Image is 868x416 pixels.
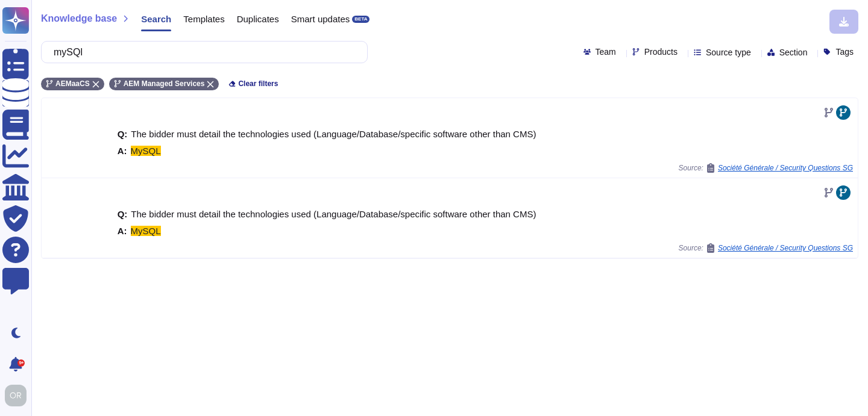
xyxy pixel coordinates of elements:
span: Team [596,48,616,56]
input: Search a question or template... [48,42,355,63]
span: Templates [183,14,224,23]
b: A: [118,226,127,235]
span: Clear filters [238,80,278,87]
span: Source: [679,163,853,173]
b: Q: [118,129,128,138]
mark: MySQL [131,226,161,236]
span: Products [644,48,678,56]
span: AEMaaCS [55,80,90,87]
span: The bidder must detail the technologies used (Language/Database/specific software other than CMS) [131,209,536,219]
div: 9+ [17,359,25,367]
div: BETA [352,16,370,23]
span: Search [141,14,171,23]
span: The bidder must detail the technologies used (Language/Database/specific software other than CMS) [131,129,536,139]
span: Duplicates [237,14,279,23]
span: Société Générale / Security Questions SG [718,164,853,172]
span: Source type [706,48,751,57]
span: Société Générale / Security Questions SG [718,244,853,252]
mark: MySQL [131,146,161,156]
span: Section [779,48,808,57]
span: Knowledge base [41,14,117,23]
b: Q: [118,210,128,219]
span: Source: [679,243,853,253]
button: user [2,382,35,409]
span: AEM Managed Services [124,80,205,87]
span: Smart updates [291,14,350,23]
span: Tags [835,48,854,56]
b: A: [118,146,127,155]
img: user [5,385,27,406]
